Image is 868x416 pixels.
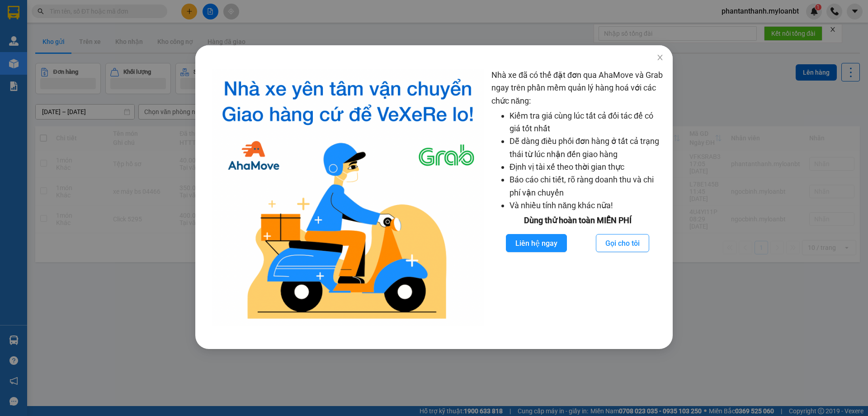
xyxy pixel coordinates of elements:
div: Nhà xe đã có thể đặt đơn qua AhaMove và Grab ngay trên phần mềm quản lý hàng hoá với các chức năng: [491,69,664,326]
span: Gọi cho tôi [605,238,640,249]
span: Liên hệ ngay [515,238,557,249]
li: Báo cáo chi tiết, rõ ràng doanh thu và chi phí vận chuyển [509,173,664,199]
span: close [656,54,664,61]
li: Và nhiều tính năng khác nữa! [509,199,664,212]
li: Kiểm tra giá cùng lúc tất cả đối tác để có giá tốt nhất [509,110,664,135]
div: Dùng thử hoàn toàn MIỄN PHÍ [491,214,664,227]
li: Dễ dàng điều phối đơn hàng ở tất cả trạng thái từ lúc nhận đến giao hàng [509,135,664,161]
button: Liên hệ ngay [506,234,567,252]
li: Định vị tài xế theo thời gian thực [509,161,664,173]
img: logo [212,69,484,326]
button: Close [647,45,673,71]
button: Gọi cho tôi [596,234,649,252]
